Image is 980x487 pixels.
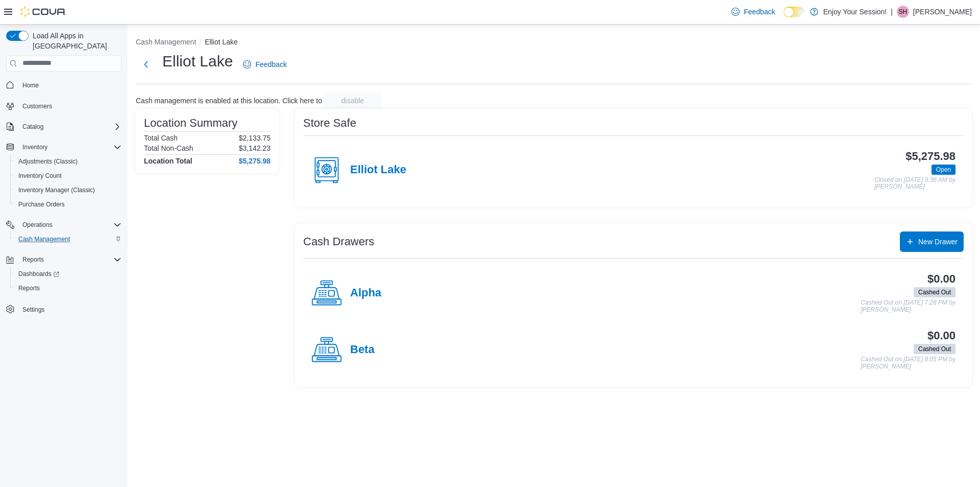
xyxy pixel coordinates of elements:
button: New Drawer [900,231,964,252]
p: [PERSON_NAME] [913,6,972,18]
span: Open [936,165,951,174]
a: Home [18,79,43,91]
span: Settings [22,306,44,314]
button: Inventory Count [10,169,126,183]
h1: Elliot Lake [162,51,233,72]
span: Load All Apps in [GEOGRAPHIC_DATA] [29,31,121,51]
span: Catalog [22,123,43,131]
span: Customers [22,102,52,110]
h6: Total Cash [144,134,178,142]
button: Catalog [18,121,47,133]
h3: $0.00 [927,330,955,342]
button: Catalog [2,120,126,134]
span: Catalog [18,121,121,133]
h4: Alpha [350,287,381,300]
button: Reports [10,281,126,295]
div: Scott Harrocks [897,6,909,18]
nav: Complex example [6,74,121,343]
span: Feedback [255,59,286,69]
span: Inventory Manager (Classic) [18,186,95,194]
nav: An example of EuiBreadcrumbs [136,37,972,49]
span: Home [22,81,39,89]
button: Inventory [2,140,126,154]
button: Purchase Orders [10,197,126,212]
span: Cashed Out [914,287,955,297]
button: Customers [2,99,126,113]
button: Home [2,78,126,92]
a: Dashboards [14,268,63,280]
button: Settings [2,302,126,316]
button: Reports [2,252,126,267]
h3: Store Safe [303,117,356,129]
p: $2,133.75 [239,134,271,142]
span: Customers [18,100,121,112]
a: Inventory Count [14,170,66,182]
span: Operations [18,219,121,231]
p: Cashed Out on [DATE] 8:05 PM by [PERSON_NAME] [861,356,955,370]
span: Reports [14,282,121,294]
button: Reports [18,253,48,266]
span: SH [899,6,908,18]
button: Inventory [18,141,52,153]
span: Operations [22,221,53,229]
p: Closed on [DATE] 9:36 AM by [PERSON_NAME] [874,177,955,191]
span: Feedback [744,7,775,17]
h6: Total Non-Cash [144,144,193,152]
button: Elliot Lake [205,38,238,46]
button: disable [324,92,381,109]
span: disable [341,96,364,106]
a: Adjustments (Classic) [14,155,82,168]
span: Purchase Orders [18,200,65,208]
span: Dashboards [18,270,59,278]
h4: Elliot Lake [350,164,406,177]
a: Purchase Orders [14,198,69,211]
span: Inventory Count [18,172,62,180]
button: Next [136,54,156,75]
a: Customers [18,100,56,112]
h3: $5,275.98 [905,150,955,163]
span: Settings [18,303,121,315]
button: Inventory Manager (Classic) [10,183,126,197]
span: Inventory [18,141,121,153]
a: Dashboards [10,267,126,281]
span: Cashed Out [918,288,951,297]
button: Operations [18,219,57,231]
span: Cashed Out [918,344,951,354]
a: Inventory Manager (Classic) [14,184,99,196]
p: | [891,6,893,18]
a: Feedback [239,54,290,75]
a: Cash Management [14,233,74,245]
h4: Beta [350,343,375,357]
button: Cash Management [136,38,196,46]
span: Dashboards [14,268,121,280]
h4: Location Total [144,157,192,165]
button: Cash Management [10,232,126,246]
span: Reports [18,253,121,266]
img: Cova [20,7,66,17]
span: Adjustments (Classic) [14,155,121,168]
button: Adjustments (Classic) [10,154,126,169]
span: Home [18,79,121,91]
h3: Location Summary [144,117,237,129]
p: $3,142.23 [239,144,271,152]
a: Settings [18,304,48,316]
a: Reports [14,282,44,294]
a: Feedback [727,2,779,22]
span: Adjustments (Classic) [18,157,78,166]
span: Cashed Out [914,344,955,354]
span: Reports [22,256,44,264]
p: Cash management is enabled at this location. Click here to [136,97,322,105]
h3: Cash Drawers [303,236,374,248]
button: Operations [2,218,126,232]
span: Inventory Count [14,170,121,182]
p: Cashed Out on [DATE] 7:28 PM by [PERSON_NAME] [861,299,955,313]
span: Inventory [22,143,47,151]
span: Inventory Manager (Classic) [14,184,121,196]
p: Enjoy Your Session! [823,6,887,18]
span: Reports [18,284,40,292]
span: New Drawer [918,237,958,247]
span: Purchase Orders [14,198,121,211]
span: Cash Management [14,233,121,245]
input: Dark Mode [783,7,805,17]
